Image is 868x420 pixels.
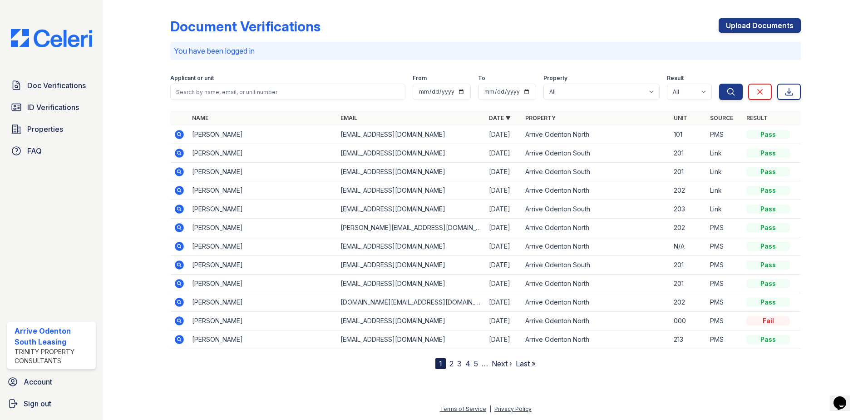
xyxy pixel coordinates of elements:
td: [DATE] [485,312,522,330]
td: PMS [706,256,743,275]
td: Arrive Odenton North [522,219,670,237]
a: Last » [516,359,536,368]
div: Trinity Property Consultants [15,347,92,365]
label: Property [543,75,567,82]
td: [DATE] [485,275,522,293]
td: 203 [670,200,706,219]
td: [EMAIL_ADDRESS][DOMAIN_NAME] [337,181,485,200]
td: Arrive Odenton North [522,181,670,200]
a: Result [746,115,768,121]
div: Pass [746,167,790,176]
span: ID Verifications [27,102,79,113]
td: Link [706,163,743,181]
td: [DATE] [485,181,522,200]
td: [PERSON_NAME] [188,293,337,312]
label: From [413,75,427,82]
span: Properties [27,124,63,135]
img: CE_Logo_Blue-a8612792a0a2168367f1c8372b55b34899dd931a85d93a1a3d3e32e68fde9ad4.png [4,29,99,47]
a: Unit [674,115,687,121]
a: Name [192,115,208,121]
td: [DATE] [485,237,522,256]
div: 1 [435,358,446,369]
td: Link [706,144,743,163]
td: Link [706,181,743,200]
span: Account [24,376,52,387]
span: Sign out [24,398,51,409]
a: Date ▼ [489,115,511,121]
td: 201 [670,163,706,181]
a: Next › [492,359,512,368]
td: [EMAIL_ADDRESS][DOMAIN_NAME] [337,200,485,219]
td: 201 [670,256,706,275]
p: You have been logged in [174,45,797,56]
div: Pass [746,279,790,288]
td: [PERSON_NAME] [188,237,337,256]
button: Sign out [4,395,99,413]
span: Doc Verifications [27,80,86,91]
td: [DATE] [485,219,522,237]
td: [PERSON_NAME] [188,163,337,181]
div: Pass [746,186,790,195]
td: 213 [670,330,706,349]
td: [PERSON_NAME] [188,330,337,349]
td: [DATE] [485,163,522,181]
td: [EMAIL_ADDRESS][DOMAIN_NAME] [337,125,485,144]
div: Pass [746,149,790,158]
td: Arrive Odenton North [522,330,670,349]
td: Arrive Odenton North [522,237,670,256]
td: [PERSON_NAME] [188,144,337,163]
td: [DATE] [485,144,522,163]
td: Arrive Odenton South [522,256,670,275]
td: N/A [670,237,706,256]
td: [DATE] [485,200,522,219]
td: PMS [706,125,743,144]
td: [PERSON_NAME] [188,256,337,275]
a: Source [710,115,733,121]
td: PMS [706,237,743,256]
span: FAQ [27,145,42,156]
td: [DATE] [485,256,522,275]
td: [EMAIL_ADDRESS][DOMAIN_NAME] [337,163,485,181]
td: 000 [670,312,706,330]
div: Pass [746,130,790,139]
a: 2 [449,359,454,368]
label: To [478,75,485,82]
label: Applicant or unit [170,75,214,82]
div: Pass [746,223,790,232]
td: Arrive Odenton South [522,163,670,181]
td: 202 [670,293,706,312]
div: Pass [746,298,790,307]
a: Property [525,115,556,121]
div: Fail [746,316,790,325]
td: PMS [706,330,743,349]
a: Properties [7,120,96,138]
td: 101 [670,125,706,144]
td: [DATE] [485,125,522,144]
td: Arrive Odenton North [522,293,670,312]
a: 5 [474,359,478,368]
div: Pass [746,205,790,214]
td: Arrive Odenton North [522,312,670,330]
td: Arrive Odenton South [522,200,670,219]
td: Arrive Odenton North [522,125,670,144]
td: [PERSON_NAME][EMAIL_ADDRESS][DOMAIN_NAME] [337,219,485,237]
span: … [482,358,488,369]
td: [EMAIL_ADDRESS][DOMAIN_NAME] [337,256,485,275]
a: FAQ [7,142,96,160]
td: PMS [706,219,743,237]
td: 202 [670,181,706,200]
a: ID Verifications [7,98,96,116]
div: Pass [746,242,790,251]
div: Arrive Odenton South Leasing [15,325,92,347]
td: [PERSON_NAME] [188,312,337,330]
td: [DATE] [485,330,522,349]
a: Email [340,115,357,121]
a: Privacy Policy [494,405,532,412]
iframe: chat widget [830,384,859,411]
td: PMS [706,293,743,312]
div: Document Verifications [170,18,321,35]
a: 4 [465,359,470,368]
a: 3 [457,359,462,368]
td: PMS [706,275,743,293]
td: [EMAIL_ADDRESS][DOMAIN_NAME] [337,144,485,163]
